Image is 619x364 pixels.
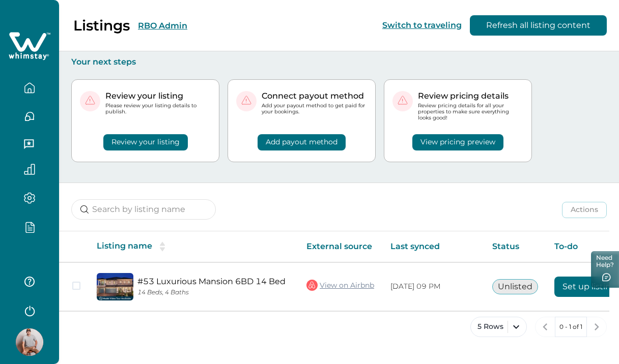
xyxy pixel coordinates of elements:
button: Actions [562,202,607,218]
p: Connect payout method [262,91,367,101]
button: Switch to traveling [382,20,462,30]
p: 0 - 1 of 1 [559,322,582,332]
p: [DATE] 09 PM [390,282,476,292]
button: Add payout method [258,134,346,150]
th: External source [298,231,382,262]
button: sorting [152,241,173,252]
button: Refresh all listing content [470,15,607,36]
p: Please review your listing details to publish. [105,103,211,115]
p: Review pricing details for all your properties to make sure everything looks good! [418,103,523,122]
a: #53 Luxurious Mansion 6BD 14 Bed [137,277,290,286]
button: 0 - 1 of 1 [555,317,587,337]
th: Listing name [89,231,298,262]
th: Last synced [382,231,484,262]
input: Search by listing name [71,199,216,220]
button: 5 Rows [470,317,527,337]
button: previous page [535,317,555,337]
button: View pricing preview [412,134,503,150]
img: Whimstay Host [16,328,43,356]
p: Review pricing details [418,91,523,101]
p: Listings [73,17,130,34]
p: Review your listing [105,91,211,101]
th: Status [484,231,546,262]
button: RBO Admin [138,21,187,31]
button: Review your listing [103,134,188,150]
a: View on Airbnb [306,279,374,292]
p: 14 Beds, 4 Baths [137,289,290,296]
p: Add your payout method to get paid for your bookings. [262,103,367,115]
p: Your next steps [71,57,607,67]
button: Unlisted [492,279,538,294]
button: next page [586,317,607,337]
img: propertyImage_#53 Luxurious Mansion 6BD 14 Bed [97,273,133,300]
